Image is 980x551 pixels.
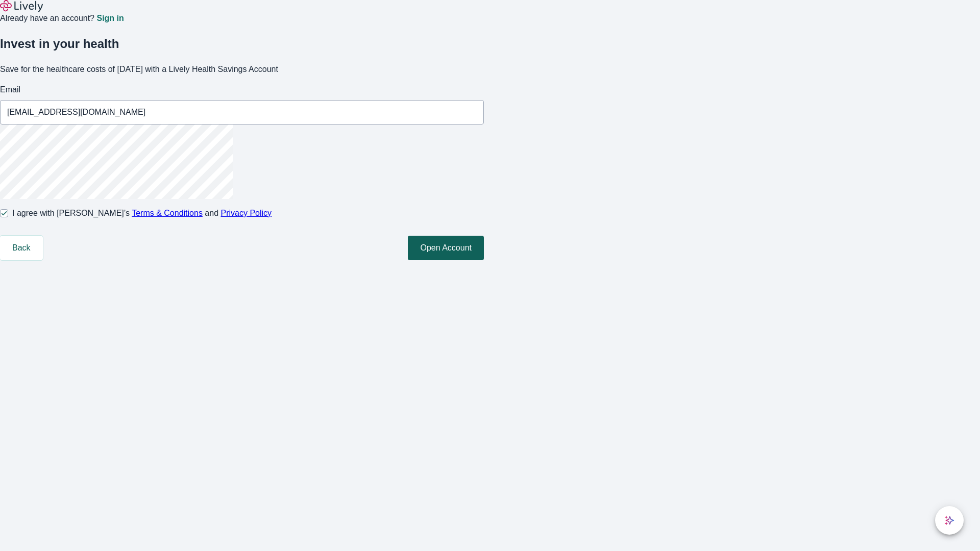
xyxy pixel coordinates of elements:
button: chat [935,506,964,535]
svg: Lively AI Assistant [944,515,954,525]
a: Privacy Policy [221,209,272,217]
a: Terms & Conditions [132,209,203,217]
a: Sign in [96,14,124,22]
button: Open Account [408,236,484,260]
span: I agree with [PERSON_NAME]’s and [12,207,272,219]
